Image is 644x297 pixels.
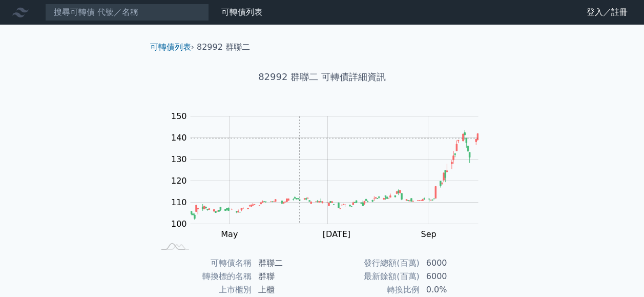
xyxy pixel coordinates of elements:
[322,283,420,296] td: 轉換比例
[322,270,420,283] td: 最新餘額(百萬)
[171,154,187,164] tspan: 130
[165,111,493,239] g: Chart
[154,270,252,283] td: 轉換標的名稱
[171,111,187,121] tspan: 150
[421,229,436,239] tspan: Sep
[171,219,187,229] tspan: 100
[420,256,490,270] td: 6000
[171,197,187,207] tspan: 110
[420,283,490,296] td: 0.0%
[171,133,187,143] tspan: 140
[150,41,194,53] li: ›
[252,270,322,283] td: 群聯
[252,256,322,270] td: 群聯二
[142,70,503,84] h1: 82992 群聯二 可轉債詳細資訊
[154,283,252,296] td: 上市櫃別
[420,270,490,283] td: 6000
[171,176,187,186] tspan: 120
[154,256,252,270] td: 可轉債名稱
[221,7,262,17] a: 可轉債列表
[323,229,350,239] tspan: [DATE]
[322,256,420,270] td: 發行總額(百萬)
[252,283,322,296] td: 上櫃
[197,41,250,53] li: 82992 群聯二
[221,229,238,239] tspan: May
[45,4,209,21] input: 搜尋可轉債 代號／名稱
[578,4,636,21] a: 登入／註冊
[150,42,191,52] a: 可轉債列表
